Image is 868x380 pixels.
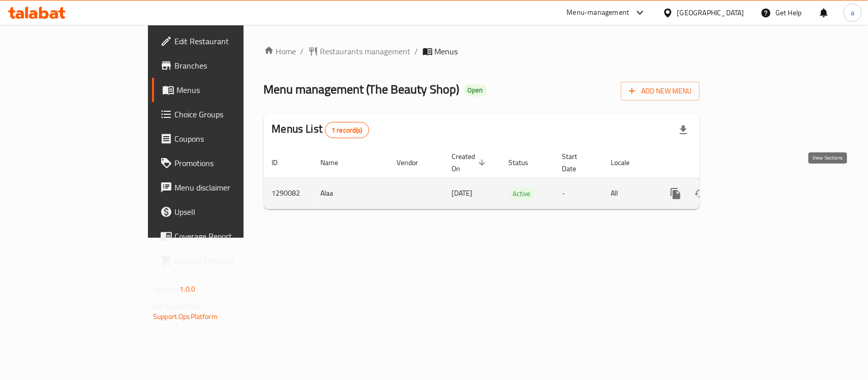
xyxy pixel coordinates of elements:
button: more [664,181,688,206]
a: Branches [152,53,293,78]
span: Choice Groups [174,108,285,120]
a: Coverage Report [152,224,293,248]
span: Menus [435,45,458,57]
a: Upsell [152,200,293,224]
div: [GEOGRAPHIC_DATA] [677,7,744,18]
li: / [301,45,304,57]
span: [DATE] [452,186,473,200]
h2: Menus List [272,121,369,138]
div: Menu-management [567,7,630,19]
span: Add New Menu [629,85,692,98]
div: Export file [671,118,696,142]
a: Promotions [152,151,293,175]
span: Branches [174,59,285,72]
td: - [554,178,603,209]
div: Active [509,187,535,200]
span: Restaurants management [320,45,411,57]
a: Support.OpsPlatform [153,310,218,323]
a: Menu disclaimer [152,175,293,200]
button: Add New Menu [621,82,700,101]
nav: breadcrumb [264,45,700,57]
span: Promotions [174,157,285,169]
span: Status [509,156,542,169]
span: Coupons [174,133,285,145]
li: / [415,45,418,57]
span: 1.0.0 [179,282,195,296]
table: enhanced table [264,147,769,209]
a: Restaurants management [308,45,411,57]
span: Active [509,188,535,200]
span: Upsell [174,206,285,218]
div: Total records count [325,122,369,138]
span: a [851,7,854,18]
span: Name [321,156,352,169]
span: Get support on: [153,300,200,313]
span: Menu disclaimer [174,181,285,194]
span: Vendor [397,156,432,169]
span: Menus [176,84,285,96]
span: Grocery Checklist [174,255,285,267]
th: Actions [655,147,769,178]
td: Alaa [313,178,389,209]
span: Version: [153,282,178,296]
a: Grocery Checklist [152,248,293,273]
span: Created On [452,150,489,175]
span: Coverage Report [174,230,285,242]
a: Menus [152,78,293,102]
span: Menu management ( The Beauty Shop ) [264,78,460,101]
span: Edit Restaurant [174,35,285,47]
span: Start Date [562,150,591,175]
span: 1 record(s) [325,125,369,135]
span: Locale [611,156,643,169]
span: ID [272,156,291,169]
a: Choice Groups [152,102,293,126]
span: Open [464,86,487,94]
td: All [603,178,655,209]
a: Coupons [152,126,293,151]
a: Edit Restaurant [152,29,293,53]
